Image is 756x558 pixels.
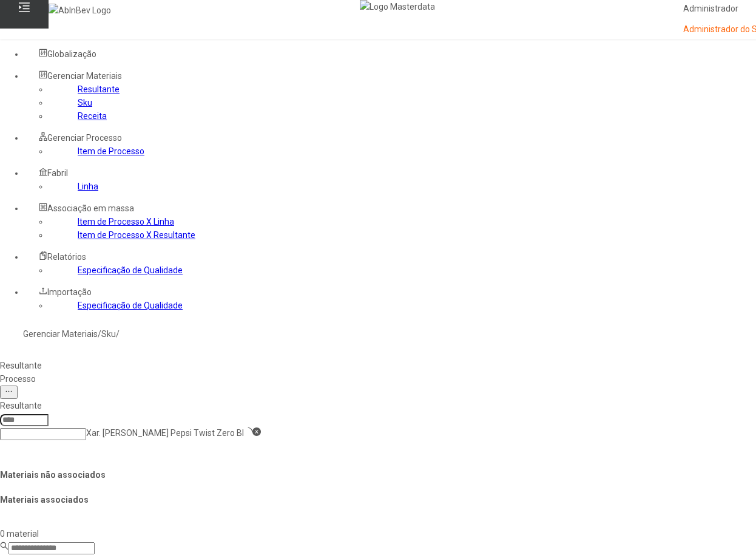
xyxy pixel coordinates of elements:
span: Fabril [47,168,68,178]
nz-breadcrumb-separator: / [98,329,101,339]
a: Gerenciar Materiais [23,329,98,339]
span: Gerenciar Processo [47,133,122,143]
span: Relatórios [47,252,86,262]
a: Linha [78,182,98,191]
nz-breadcrumb-separator: / [116,329,120,339]
a: Item de Processo X Linha [78,217,174,226]
a: Item de Processo [78,146,144,156]
a: Sku [101,329,116,339]
span: Gerenciar Materiais [47,71,122,81]
span: Globalização [47,49,96,59]
a: Sku [78,98,92,107]
a: Especificação de Qualidade [78,301,183,310]
span: Associação em massa [47,203,134,213]
img: AbInBev Logo [49,4,111,17]
a: Item de Processo X Resultante [78,230,195,240]
nz-select-item: Xar. Composto Pepsi Twist Zero BI [86,428,244,438]
a: Receita [78,111,107,121]
a: Resultante [78,84,120,94]
span: Importação [47,287,92,297]
a: Especificação de Qualidade [78,265,183,275]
